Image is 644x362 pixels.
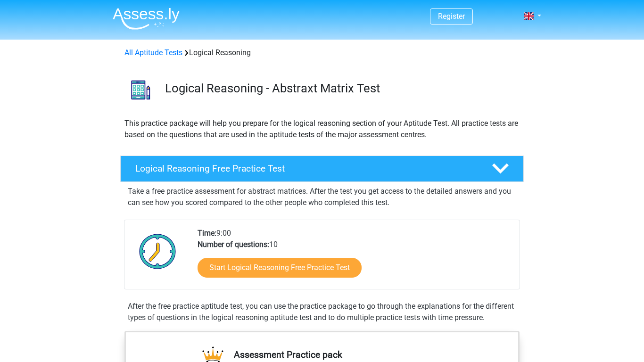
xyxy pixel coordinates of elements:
img: Clock [134,228,182,275]
a: Logical Reasoning Free Practice Test [116,156,528,182]
b: Number of questions: [198,240,269,249]
h4: Logical Reasoning Free Practice Test [135,163,477,174]
a: Start Logical Reasoning Free Practice Test [198,258,362,278]
p: This practice package will help you prepare for the logical reasoning section of your Aptitude Te... [124,118,520,140]
div: After the free practice aptitude test, you can use the practice package to go through the explana... [124,301,520,323]
img: logical reasoning [121,70,161,110]
a: All Aptitude Tests [124,48,182,57]
div: Logical Reasoning [121,47,523,58]
p: Take a free practice assessment for abstract matrices. After the test you get access to the detai... [128,186,516,208]
div: 9:00 10 [190,228,519,289]
a: Register [438,12,465,21]
img: Assessly [113,8,180,30]
h3: Logical Reasoning - Abstraxt Matrix Test [165,81,516,96]
b: Time: [198,229,216,238]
